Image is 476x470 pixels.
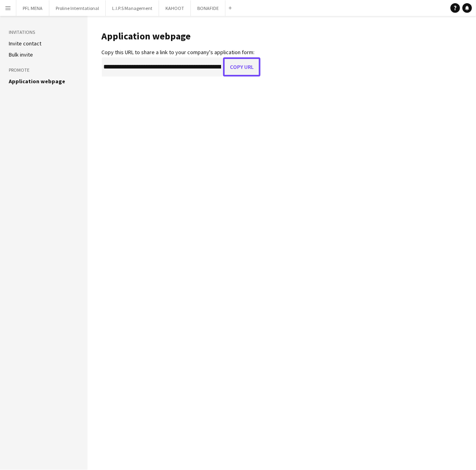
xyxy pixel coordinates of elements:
[223,57,260,76] button: Copy URL
[49,0,106,16] button: Proline Interntational
[159,0,191,16] button: KAHOOT
[191,0,225,16] button: BONAFIDE
[9,78,65,85] a: Application webpage
[101,30,260,42] h1: Application webpage
[9,51,33,58] a: Bulk invite
[101,49,260,56] div: Copy this URL to share a link to your company's application form:
[106,0,159,16] button: L.I.P.S Management
[9,67,79,74] h3: Promote
[9,40,41,47] a: Invite contact
[9,29,79,36] h3: Invitations
[16,0,49,16] button: PFL MENA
